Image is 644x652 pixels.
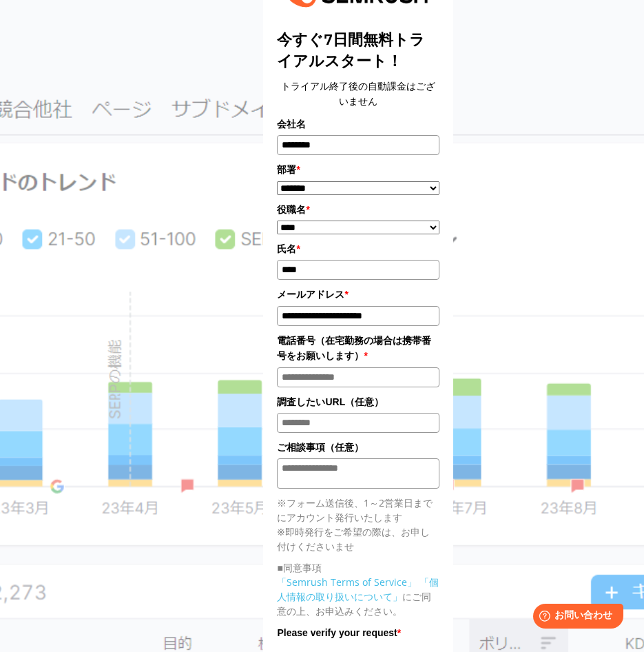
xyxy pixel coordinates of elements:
label: 電話番号（在宅勤務の場合は携帯番号をお願いします） [277,333,439,364]
a: 「個人情報の取り扱いについて」 [277,575,439,603]
p: にご同意の上、お申込みください。 [277,575,439,618]
label: 調査したいURL（任意） [277,394,439,409]
a: 「Semrush Terms of Service」 [277,575,417,589]
title: 今すぐ7日間無料トライアルスタート！ [277,29,439,72]
center: トライアル終了後の自動課金はございません [277,79,439,110]
label: Please verify your request [277,625,439,640]
label: 会社名 [277,116,439,132]
iframe: Help widget launcher [521,598,629,637]
p: ■同意事項 [277,560,439,575]
label: メールアドレス [277,287,439,302]
label: 氏名 [277,241,439,256]
p: ※フォーム送信後、1～2営業日までにアカウント発行いたします ※即時発行をご希望の際は、お申し付けくださいませ [277,496,439,553]
label: 部署 [277,162,439,177]
label: 役職名 [277,202,439,217]
label: ご相談事項（任意） [277,440,439,455]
